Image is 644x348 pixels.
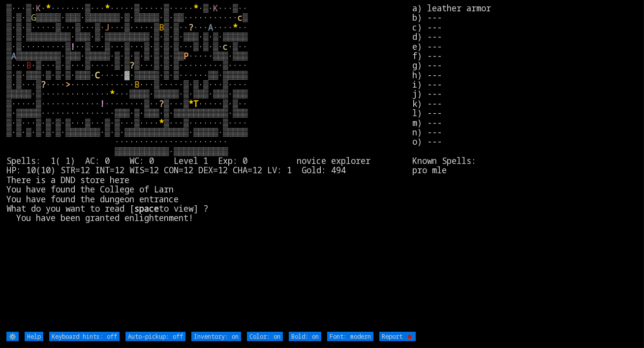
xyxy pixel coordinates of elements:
[208,22,213,33] font: A
[193,98,198,109] font: T
[26,60,31,71] font: B
[6,3,412,331] larn: ▒···▒· · ·······▒··· ·····▒·····▒····· ·▒· ···▒·· ▒·▒·▒ ▒▒▒▒▒·▒▒▒·▒▒▒▒▒▒▒·▒·▒▒▒▒▒·▒·▒▒···········...
[105,22,110,33] font: J
[49,332,120,341] input: Keyboard hints: off
[134,79,139,90] font: B
[223,41,228,52] font: c
[247,332,283,341] input: Color: on
[213,2,218,14] font: K
[159,98,164,109] font: ?
[31,12,36,23] font: G
[41,79,46,90] font: ?
[6,332,19,341] input: ⚙️
[65,79,70,90] font: >
[70,41,75,52] font: !
[36,2,41,14] font: K
[95,69,100,81] font: C
[238,12,243,23] font: c
[191,332,241,341] input: Inventory: on
[100,98,105,109] font: !
[412,3,638,331] stats: a) leather armor b) --- c) --- d) --- e) --- f) --- g) --- h) --- i) --- j) --- k) --- l) --- m) ...
[184,50,188,62] font: P
[188,22,193,33] font: ?
[25,332,43,341] input: Help
[11,50,16,62] font: A
[134,203,159,214] b: space
[159,22,164,33] font: B
[327,332,373,341] input: Font: modern
[289,332,321,341] input: Bold: on
[129,60,134,71] font: ?
[379,332,416,341] input: Report 🐞
[125,332,185,341] input: Auto-pickup: off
